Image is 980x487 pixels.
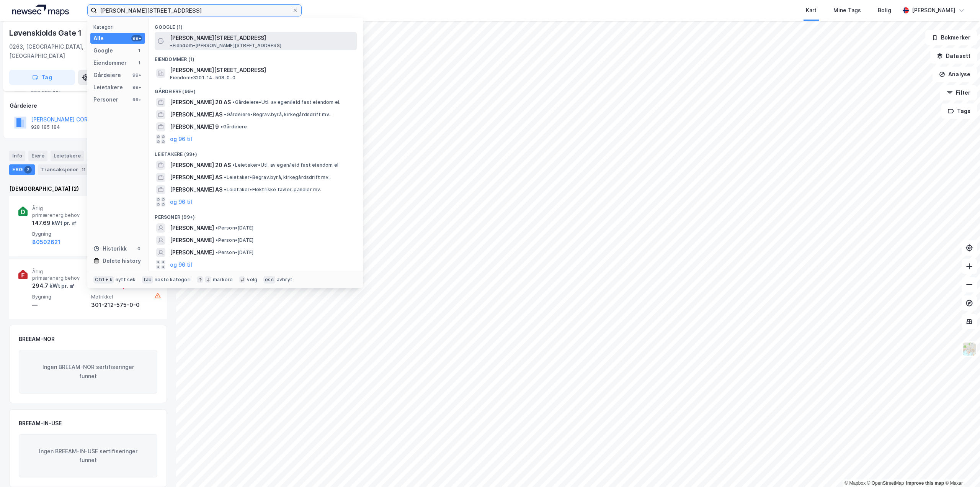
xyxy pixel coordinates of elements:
div: 99+ [131,84,142,90]
button: Bokmerker [925,30,977,45]
div: velg [247,277,257,283]
button: Analyse [933,67,977,82]
span: Leietaker • Utl. av egen/leid fast eiendom el. [232,162,340,168]
span: Gårdeiere [220,124,247,130]
div: neste kategori [155,277,191,283]
div: [DEMOGRAPHIC_DATA] (2) [9,184,167,193]
div: — [32,300,88,310]
span: Matrikkel [91,294,147,300]
span: [PERSON_NAME] 9 [170,122,219,131]
span: Årlig primærenergibehov [32,268,88,282]
div: 1 [136,48,142,54]
div: Leietakere [93,83,123,92]
span: • [224,187,226,192]
span: Gårdeiere • Utl. av egen/leid fast eiendom el. [232,99,340,105]
span: Leietaker • Begrav.byrå, kirkegårdsdrift mv.. [224,174,331,180]
div: Info [9,151,25,161]
div: 99+ [131,35,142,41]
div: 0 [136,246,142,252]
span: • [232,162,235,168]
span: [PERSON_NAME] AS [170,110,222,119]
span: [PERSON_NAME] [170,223,214,233]
div: Kart [806,6,817,15]
span: • [170,43,172,48]
span: Person • [DATE] [216,237,253,243]
span: • [224,174,226,180]
div: nytt søk [116,277,136,283]
div: 99+ [131,72,142,78]
div: 928 185 184 [31,124,60,130]
span: Bygning [32,231,88,237]
div: Eiere [28,151,47,161]
button: Tags [941,103,977,119]
a: OpenStreetMap [867,480,904,486]
div: Bolig [878,6,891,15]
span: Person • [DATE] [216,225,253,231]
span: Årlig primærenergibehov [32,205,88,218]
div: Ctrl + k [93,276,114,284]
div: Leietakere (99+) [149,145,363,159]
span: [PERSON_NAME] [170,236,214,245]
span: • [220,124,223,130]
div: Gårdeiere [93,71,121,80]
span: [PERSON_NAME] 20 AS [170,161,231,170]
span: [PERSON_NAME][STREET_ADDRESS] [170,66,354,75]
input: Søk på adresse, matrikkel, gårdeiere, leietakere eller personer [97,5,292,16]
div: kWt pr. ㎡ [48,281,75,290]
div: 2 [24,166,32,174]
div: Leietakere [51,151,84,161]
div: 1 [136,60,142,66]
div: Eiendommer [93,58,127,67]
span: [PERSON_NAME] [170,248,214,257]
span: [PERSON_NAME] 20 AS [170,98,231,107]
div: 147.69 [32,218,77,228]
iframe: Chat Widget [942,450,980,487]
div: Gårdeiere (99+) [149,82,363,96]
span: [PERSON_NAME] AS [170,173,222,182]
div: 294.7 [32,281,75,290]
button: 80502621 [32,238,60,247]
div: 0263, [GEOGRAPHIC_DATA], [GEOGRAPHIC_DATA] [9,42,107,61]
div: Historikk [93,244,127,253]
a: Mapbox [844,480,866,486]
span: • [224,112,226,117]
button: og 96 til [170,134,192,144]
div: ESG [9,164,35,175]
button: og 96 til [170,197,192,207]
div: 301-212-575-0-0 [91,300,147,310]
span: • [216,225,218,231]
a: Improve this map [906,480,944,486]
div: Ingen BREEAM-NOR sertifiseringer funnet [19,350,157,394]
img: Z [962,342,977,356]
button: Tag [9,70,75,85]
span: Eiendom • [PERSON_NAME][STREET_ADDRESS] [170,43,281,49]
div: Google (1) [149,18,363,32]
span: [PERSON_NAME][STREET_ADDRESS] [170,33,266,43]
span: [PERSON_NAME] AS [170,185,222,194]
div: Gårdeiere [10,101,167,110]
span: • [216,237,218,243]
div: BREEAM-IN-USE [19,419,62,428]
div: Ingen BREEAM-IN-USE sertifiseringer funnet [19,434,157,478]
img: logo.a4113a55bc3d86da70a041830d287a7e.svg [12,5,69,16]
div: kWt pr. ㎡ [51,218,77,228]
div: esc [263,276,275,284]
div: Kategori [93,24,145,30]
div: 11 [80,166,87,174]
div: 99+ [131,97,142,103]
div: avbryt [277,277,292,283]
div: markere [213,277,233,283]
span: Bygning [32,294,88,300]
span: Person • [DATE] [216,249,253,256]
div: Personer [93,95,118,104]
div: Løvenskiolds Gate 1 [9,27,83,39]
div: Kontrollprogram for chat [942,450,980,487]
div: Delete history [103,256,141,266]
div: [PERSON_NAME] [912,6,955,15]
button: Datasett [930,48,977,64]
div: Datasett [87,151,125,161]
div: tab [142,276,154,284]
div: Google [93,46,113,55]
span: • [232,99,235,105]
span: Leietaker • Elektriske tavler, paneler mv. [224,187,321,193]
